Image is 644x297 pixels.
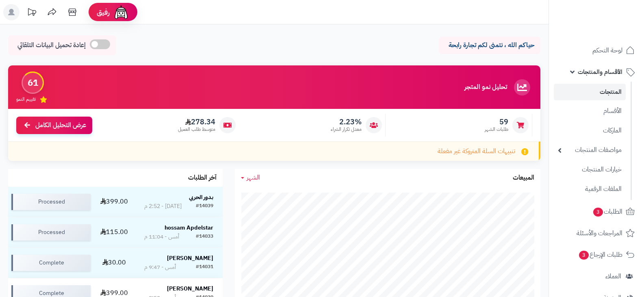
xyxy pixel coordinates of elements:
[188,174,217,182] h3: آخر الطلبات
[17,41,86,50] span: إعادة تحميل البيانات التلقائي
[438,147,515,156] span: تنبيهات السلة المتروكة غير مفعلة
[554,161,626,178] a: خيارات المنتجات
[16,117,92,134] a: عرض التحليل الكامل
[554,41,639,60] a: لوحة التحكم
[178,126,215,133] span: متوسط طلب العميل
[165,223,213,232] strong: hossam Apdelstar
[554,84,626,100] a: المنتجات
[94,248,135,278] td: 30.00
[554,202,639,221] a: الطلبات3
[578,249,622,260] span: طلبات الإرجاع
[445,41,534,50] p: حياكم الله ، نتمنى لكم تجارة رابحة
[189,193,213,202] strong: بدور الحربي
[513,174,534,182] h3: المبيعات
[94,187,135,217] td: 399.00
[589,6,636,23] img: logo-2.png
[554,245,639,264] a: طلبات الإرجاع3
[485,117,508,126] span: 59
[577,228,622,239] span: المراجعات والأسئلة
[167,254,213,262] strong: [PERSON_NAME]
[11,224,91,241] div: Processed
[144,233,179,241] div: أمس - 11:04 م
[35,121,86,130] span: عرض التحليل الكامل
[605,271,621,282] span: العملاء
[554,141,626,159] a: مواصفات المنتجات
[16,96,36,103] span: تقييم النمو
[144,202,182,210] div: [DATE] - 2:52 م
[11,194,91,210] div: Processed
[22,4,42,22] a: تحديثات المنصة
[593,207,603,217] span: 3
[554,180,626,198] a: الملفات الرقمية
[196,263,213,271] div: #14031
[554,122,626,139] a: الماركات
[178,117,215,126] span: 278.34
[196,202,213,210] div: #14039
[247,173,260,182] span: الشهر
[579,250,589,260] span: 3
[144,263,176,271] div: أمس - 9:47 م
[554,102,626,120] a: الأقسام
[113,4,129,20] img: ai-face.png
[592,45,622,56] span: لوحة التحكم
[485,126,508,133] span: طلبات الشهر
[464,84,507,91] h3: تحليل نمو المتجر
[241,173,260,182] a: الشهر
[97,7,110,17] span: رفيق
[578,66,622,78] span: الأقسام والمنتجات
[331,117,362,126] span: 2.23%
[11,255,91,271] div: Complete
[554,223,639,243] a: المراجعات والأسئلة
[94,217,135,247] td: 115.00
[592,206,622,217] span: الطلبات
[331,126,362,133] span: معدل تكرار الشراء
[196,233,213,241] div: #14033
[167,284,213,293] strong: [PERSON_NAME]
[554,267,639,286] a: العملاء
